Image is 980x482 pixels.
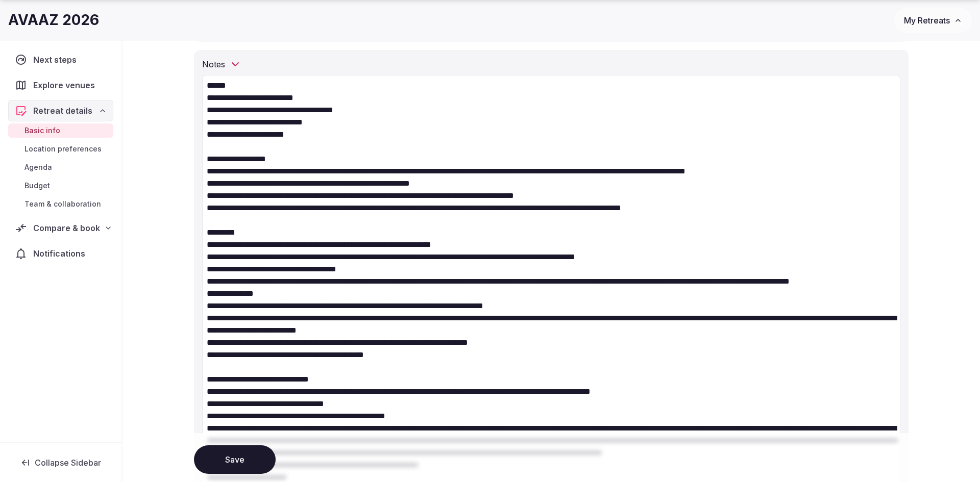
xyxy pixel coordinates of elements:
span: Compare & book [33,222,100,234]
span: Collapse Sidebar [35,458,101,468]
a: Explore venues [8,74,113,96]
span: My Retreats [904,15,950,26]
span: Explore venues [33,79,99,91]
span: Agenda [24,162,52,172]
a: Basic info [8,123,113,138]
span: Team & collaboration [24,199,101,209]
span: Location preferences [24,144,102,154]
h1: AVAAZ 2026 [8,10,99,30]
button: My Retreats [894,8,972,33]
span: Notifications [33,247,89,260]
a: Notifications [8,243,113,264]
a: Location preferences [8,142,113,156]
span: Budget [24,181,50,191]
h2: Notes [202,58,225,70]
button: Save [194,445,276,474]
a: Next steps [8,49,113,70]
a: Budget [8,179,113,193]
span: Next steps [33,54,81,66]
span: Basic info [24,125,60,136]
button: Collapse Sidebar [8,451,113,474]
span: Retreat details [33,105,92,117]
a: Agenda [8,160,113,174]
a: Team & collaboration [8,197,113,211]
